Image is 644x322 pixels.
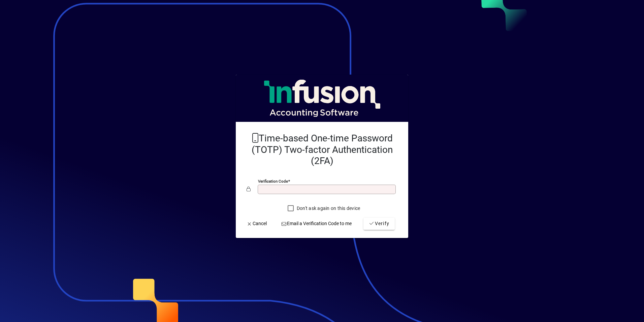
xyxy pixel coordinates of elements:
[295,205,360,212] label: Don't ask again on this device
[363,218,395,230] button: Verify
[247,220,267,227] span: Cancel
[281,220,352,227] span: Email a Verification Code to me
[244,218,269,230] button: Cancel
[279,218,355,230] button: Email a Verification Code to me
[258,179,288,184] mat-label: Verification code
[369,220,389,227] span: Verify
[247,133,397,167] h2: Time-based One-time Password (TOTP) Two-factor Authentication (2FA)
